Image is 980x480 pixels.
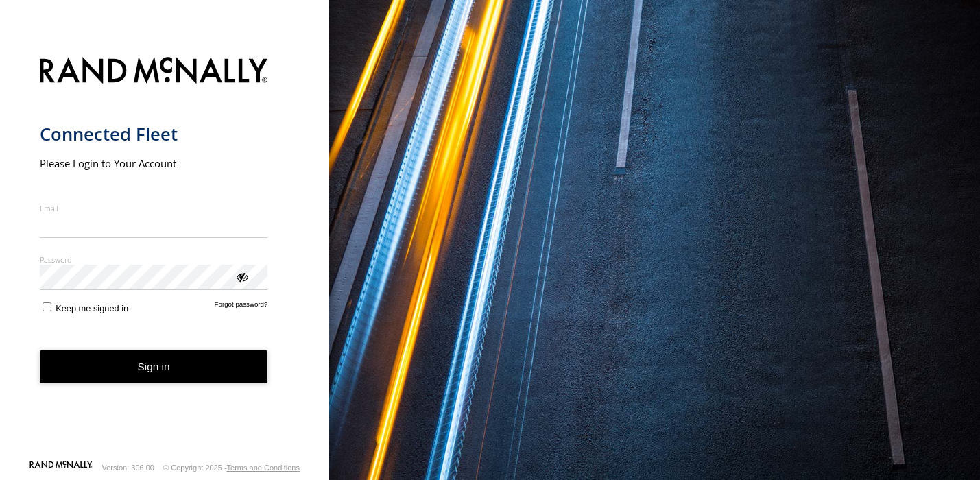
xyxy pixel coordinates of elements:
div: © Copyright 2025 - [163,464,300,472]
a: Terms and Conditions [227,464,300,472]
input: Keep me signed in [43,302,51,311]
form: main [40,49,290,459]
label: Email [40,203,268,213]
button: Sign in [40,350,268,384]
img: Rand McNally [40,54,268,89]
h1: Connected Fleet [40,123,268,145]
div: Version: 306.00 [102,464,154,472]
span: Keep me signed in [56,303,128,313]
label: Password [40,254,268,265]
a: Visit our Website [29,461,93,475]
h2: Please Login to Your Account [40,156,268,170]
div: ViewPassword [235,269,248,283]
a: Forgot password? [215,300,268,313]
